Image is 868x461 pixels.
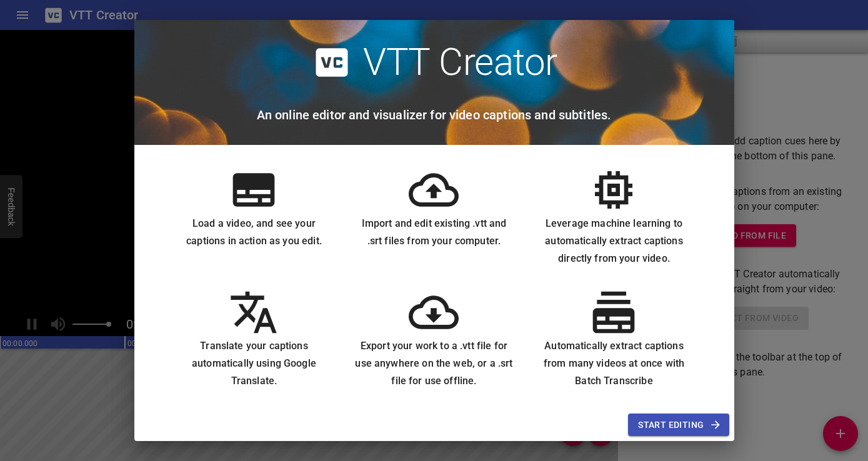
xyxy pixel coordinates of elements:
button: Start Editing [628,414,729,437]
h6: Translate your captions automatically using Google Translate. [174,337,334,390]
h6: Export your work to a .vtt file for use anywhere on the web, or a .srt file for use offline. [354,337,514,390]
h6: An online editor and visualizer for video captions and subtitles. [257,105,612,125]
h6: Load a video, and see your captions in action as you edit. [174,215,334,250]
span: Start Editing [638,417,719,433]
h6: Automatically extract captions from many videos at once with Batch Transcribe [534,337,694,390]
h2: VTT Creator [363,40,557,85]
h6: Import and edit existing .vtt and .srt files from your computer. [354,215,514,250]
h6: Leverage machine learning to automatically extract captions directly from your video. [534,215,694,267]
